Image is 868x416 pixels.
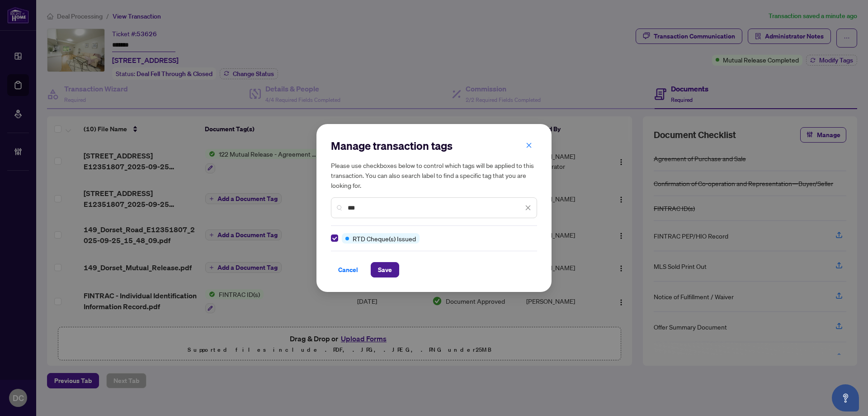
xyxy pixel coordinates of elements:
span: close [526,142,532,148]
h5: Please use checkboxes below to control which tags will be applied to this transaction. You can al... [331,160,537,190]
h2: Manage transaction tags [331,139,537,153]
span: RTD Cheque(s) Issued [353,234,416,244]
button: Open asap [832,384,859,411]
span: Save [378,263,392,277]
span: close [525,205,531,211]
button: Cancel [331,262,365,277]
button: Save [371,262,399,277]
span: Cancel [338,263,358,277]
